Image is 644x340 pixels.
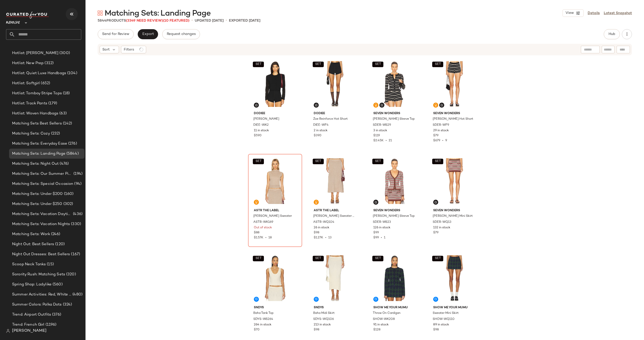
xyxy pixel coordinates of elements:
span: (330) [70,221,81,227]
span: 18 [268,236,272,239]
span: (376) [51,312,61,318]
span: $679 [433,139,440,142]
span: SEVEN WONDERS [373,208,416,213]
span: Baha Tank Top [253,311,273,316]
img: SDER-WF9_V1.jpg [429,59,480,109]
span: • [384,139,389,142]
span: • [379,236,384,239]
span: SDER-WS29 [373,123,391,127]
img: svg%3e [434,201,437,204]
span: SHOW-WQ110 [433,317,455,322]
span: Night Out Dresses: Best Sellers [12,251,70,257]
span: • [191,18,193,24]
span: Hotlist: Tomboy Stripe Tops [12,91,62,96]
span: SET [434,63,441,66]
span: (120) [54,241,65,247]
span: (246) [50,231,60,237]
a: Latest Snapshot [604,11,632,16]
span: 213 in stock [314,323,331,327]
span: Hotlist: Quiet Luxe Handbags [12,70,66,76]
img: ASTR-WK169_V1.jpg [250,156,300,206]
span: (142) [62,121,72,126]
span: Hotlist: Track Pants [12,101,47,106]
span: [PERSON_NAME] Sweater [253,214,292,219]
span: (1196) [45,322,57,328]
span: Summer Activities: Red, White & Cute [12,292,71,297]
span: (480) [71,292,83,297]
span: 13 [328,236,332,239]
span: Baha Midi Skirt [313,311,335,316]
span: • [263,236,268,239]
span: SET [255,63,261,66]
img: SDER-WS29_V1.jpg [369,59,420,109]
span: Matching Sets: Cozy [12,131,50,137]
button: SET [313,62,324,67]
button: Request changes [162,29,200,39]
span: Trend: Airport Outfits [12,312,51,318]
button: SET [253,159,264,164]
span: (476) [59,161,69,167]
span: (160) [63,191,74,197]
img: SHOW-WK208_V1.jpg [369,253,420,304]
span: SDER-WS23 [373,220,391,225]
span: Scoop Neck Tanks [12,262,46,267]
img: svg%3e [374,201,377,204]
span: (302) [62,201,73,207]
span: ASTR the Label [314,208,356,213]
span: View [565,11,574,15]
button: SET [313,159,324,164]
span: Matching Sets: Everyday Ease [12,141,67,147]
img: svg%3e [374,104,377,107]
span: (232) [50,131,60,137]
span: Dodiee [314,111,356,116]
span: (63) [58,111,67,116]
button: SET [372,159,383,164]
span: (320) [65,272,76,277]
span: SET [375,160,381,163]
button: SET [313,256,324,261]
span: Matching Sets: Special Occasion [12,181,73,187]
span: $70 [254,328,260,332]
span: Hotlist: Woven Handbags [12,111,58,116]
span: SDYS-WQ106 [313,317,334,322]
button: SET [372,62,383,67]
img: SDYS-WQ106_V1.jpg [310,253,360,304]
img: svg%3e [315,201,318,204]
span: [PERSON_NAME] Mini Skirt [433,214,473,219]
span: [PERSON_NAME] [253,117,279,121]
span: Export [142,32,154,36]
span: (300) [58,50,70,56]
span: [PERSON_NAME] Hot Short [433,117,473,121]
img: svg%3e [255,104,258,107]
span: Send for Review [102,32,129,36]
span: DIEE-WF4 [313,123,329,127]
span: 132 in stock [433,226,450,230]
span: 29 in stock [433,129,449,133]
span: 5844 [98,19,106,23]
span: SDER-WQ13 [433,220,451,225]
img: svg%3e [98,11,103,16]
span: (5844) [65,151,79,157]
span: 11 in stock [254,129,269,133]
span: (167) [70,251,80,257]
span: Spring Shop: Ladylike [12,282,52,287]
span: (324) [62,302,72,308]
span: 91 in stock [373,323,389,327]
span: (560) [52,282,63,287]
span: Request changes [167,32,196,36]
span: SEVEN WONDERS [433,208,476,213]
span: [PERSON_NAME] Sweater Skirt [313,214,356,219]
span: Sort [102,47,110,52]
span: $99 [373,236,379,239]
span: SET [434,160,441,163]
img: svg%3e [434,104,437,107]
span: 3 in stock [373,129,387,133]
span: • [440,139,445,142]
span: $119 [373,134,380,138]
span: $390 [314,134,321,138]
span: (3349 Need Review) [126,19,163,23]
span: SET [315,160,321,163]
img: svg%3e [440,104,443,107]
span: SET [375,257,381,260]
span: SET [315,63,321,66]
